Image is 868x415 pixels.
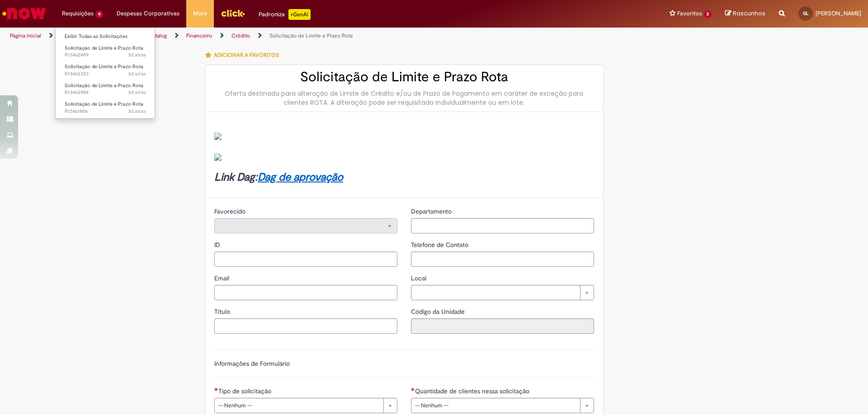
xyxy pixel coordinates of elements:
span: R13462489 [65,51,146,59]
span: Somente leitura - Favorecido [214,207,247,215]
span: Tipo de solicitação [218,387,273,395]
input: Título [214,318,397,334]
a: Aberto R13461806 : Solicitação de Limite e Prazo Rota [56,99,155,116]
span: Favoritos [677,9,702,18]
span: ID [214,241,222,249]
input: Telefone de Contato [411,252,594,267]
input: Email [214,285,397,300]
span: Necessários [214,387,218,391]
div: Oferta destinada para alteração de Limite de Crédito e/ou de Prazo de Pagamento em caráter de exc... [214,89,594,107]
span: R13462353 [65,70,146,78]
a: Limpar campo Local [411,285,594,300]
a: Solicitação de Limite e Prazo Rota [269,32,353,39]
time: 29/08/2025 13:49:09 [128,51,146,58]
span: Telefone de Contato [411,241,470,249]
span: Requisições [62,9,94,18]
img: sys_attachment.do [214,154,222,161]
span: 2 [704,10,712,18]
button: Adicionar a Favoritos [205,46,284,65]
span: [PERSON_NAME] [816,9,861,17]
strong: Link Dag: [214,170,343,184]
time: 29/08/2025 11:19:08 [128,108,146,115]
span: R13462004 [65,89,146,96]
span: More [193,9,207,18]
a: Exibir Todas as Solicitações [56,32,155,42]
label: Somente leitura - Código da Unidade [411,307,467,316]
ul: Requisições [55,27,155,119]
span: Adicionar a Favoritos [214,51,279,59]
span: 4 [95,10,103,18]
img: click_logo_yellow_360x200.png [221,6,245,20]
a: Financeiro [186,32,212,39]
span: Título [214,308,232,316]
a: Limpar campo Favorecido [214,218,397,233]
input: Código da Unidade [411,318,594,334]
a: Dag de aprovação [258,170,343,184]
span: Rascunhos [733,9,765,18]
input: ID [214,252,397,267]
ul: Trilhas de página [7,28,572,44]
a: Crédito [231,32,250,39]
span: -- Nenhum -- [415,398,576,413]
span: Solicitação de Limite e Prazo Rota [65,45,143,51]
span: 3d atrás [128,70,146,77]
a: Página inicial [10,32,41,39]
span: Departamento [411,207,453,215]
p: +GenAi [288,9,311,20]
time: 29/08/2025 11:49:31 [128,89,146,96]
a: Aberto R13462489 : Solicitação de Limite e Prazo Rota [56,43,155,60]
span: Solicitação de Limite e Prazo Rota [65,63,143,70]
span: 3d atrás [128,51,146,58]
time: 29/08/2025 13:17:17 [128,70,146,77]
span: Despesas Corporativas [117,9,179,18]
input: Departamento [411,218,594,233]
a: Aberto R13462353 : Solicitação de Limite e Prazo Rota [56,62,155,79]
span: Solicitação de Limite e Prazo Rota [65,82,143,89]
img: ServiceNow [1,5,47,23]
span: 3d atrás [128,108,146,115]
span: Local [411,274,428,282]
span: -- Nenhum -- [218,398,379,413]
img: sys_attachment.do [214,133,222,140]
span: Email [214,274,231,282]
span: 3d atrás [128,89,146,96]
span: GL [803,10,809,16]
a: Aberto R13462004 : Solicitação de Limite e Prazo Rota [56,81,155,98]
span: Quantidade de clientes nessa solicitação [415,387,531,395]
span: R13461806 [65,108,146,115]
span: Solicitação de Limite e Prazo Rota [65,101,143,107]
span: Necessários [411,387,415,391]
label: Informações de Formulário [214,359,290,368]
a: Rascunhos [725,9,765,18]
div: Padroniza [259,9,311,20]
h2: Solicitação de Limite e Prazo Rota [214,70,594,84]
